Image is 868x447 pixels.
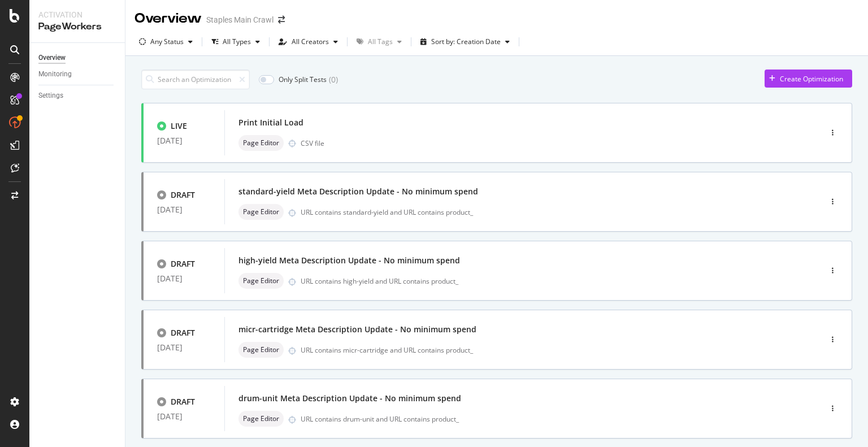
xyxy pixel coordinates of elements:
[171,258,195,270] div: DRAFT
[238,273,284,289] div: neutral label
[292,38,329,45] div: All Creators
[238,255,460,266] div: high-yield Meta Description Update - No minimum spend
[243,140,279,146] span: Page Editor
[238,186,478,197] div: standard-yield Meta Description Update - No minimum spend
[243,209,279,215] span: Page Editor
[243,346,279,353] span: Page Editor
[431,38,501,45] div: Sort by: Creation Date
[38,52,117,64] a: Overview
[141,70,250,89] input: Search an Optimization
[238,117,303,128] div: Print Initial Load
[157,343,211,352] div: [DATE]
[238,342,284,358] div: neutral label
[38,52,66,64] div: Overview
[157,205,211,214] div: [DATE]
[243,277,279,284] span: Page Editor
[279,75,327,84] div: Only Split Tests
[223,38,251,45] div: All Types
[243,415,279,422] span: Page Editor
[301,276,773,286] div: URL contains high-yield and URL contains product_
[157,136,211,145] div: [DATE]
[238,204,284,220] div: neutral label
[206,14,274,25] div: Staples Main Crawl
[238,411,284,427] div: neutral label
[38,68,72,80] div: Monitoring
[329,74,338,85] div: ( 0 )
[38,20,116,33] div: PageWorkers
[278,16,285,24] div: arrow-right-arrow-left
[301,345,773,355] div: URL contains micr-cartridge and URL contains product_
[352,33,406,51] button: All Tags
[157,412,211,421] div: [DATE]
[171,396,195,407] div: DRAFT
[134,9,202,28] div: Overview
[150,38,184,45] div: Any Status
[38,9,116,20] div: Activation
[274,33,342,51] button: All Creators
[301,207,773,217] div: URL contains standard-yield and URL contains product_
[171,120,187,132] div: LIVE
[171,327,195,338] div: DRAFT
[780,74,843,84] div: Create Optimization
[207,33,264,51] button: All Types
[157,274,211,283] div: [DATE]
[238,324,476,335] div: micr-cartridge Meta Description Update - No minimum spend
[238,393,461,404] div: drum-unit Meta Description Update - No minimum spend
[134,33,197,51] button: Any Status
[38,68,117,80] a: Monitoring
[416,33,514,51] button: Sort by: Creation Date
[368,38,393,45] div: All Tags
[830,409,857,436] iframe: Intercom live chat
[38,90,63,102] div: Settings
[238,135,284,151] div: neutral label
[171,189,195,201] div: DRAFT
[38,90,117,102] a: Settings
[301,138,324,148] div: CSV file
[301,414,773,424] div: URL contains drum-unit and URL contains product_
[765,70,852,88] button: Create Optimization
